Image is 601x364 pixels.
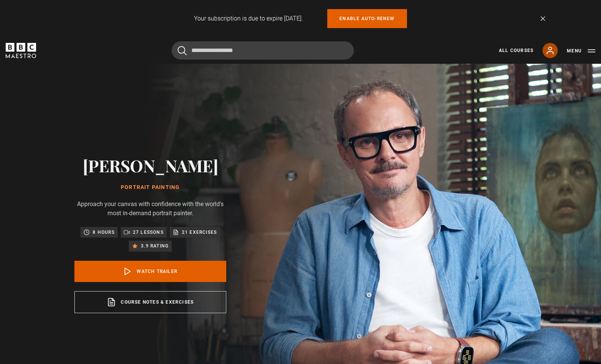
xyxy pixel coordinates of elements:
[74,200,226,218] p: Approach your canvas with confidence with the world's most in-demand portrait painter.
[74,291,226,313] a: Course notes & exercises
[182,228,217,236] p: 21 exercises
[194,14,303,23] p: Your subscription is due to expire [DATE].
[178,46,187,55] button: Submit the search query
[327,9,407,28] a: Enable auto-renew
[74,261,226,282] a: Watch Trailer
[6,43,36,58] svg: BBC Maestro
[74,156,226,175] h2: [PERSON_NAME]
[93,228,114,236] p: 8 hours
[133,228,164,236] p: 27 lessons
[74,184,226,191] h1: Portrait Painting
[141,242,169,250] p: 3.9 rating
[567,47,595,55] button: Toggle navigation
[499,47,533,54] a: All Courses
[172,41,354,60] input: Search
